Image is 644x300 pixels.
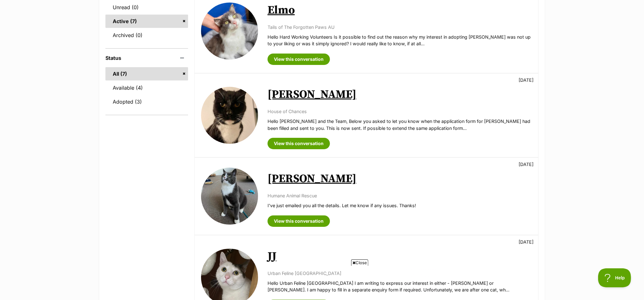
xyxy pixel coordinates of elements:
p: [DATE] [519,239,534,245]
a: All (7) [105,67,188,80]
p: Hello [PERSON_NAME] and the Team, Below you asked to let you know when the application form for [... [268,118,532,131]
a: View this conversation [268,215,330,227]
a: JJ [268,249,276,264]
img: Elmo [201,3,258,60]
iframe: Advertisement [207,268,437,297]
a: Archived (0) [105,29,188,42]
a: Unread (0) [105,1,188,14]
p: Humane Animal Rescue [268,192,532,199]
p: I've just emailed you all the details. Let me know if any issues. Thanks! [268,202,532,209]
iframe: Help Scout Beacon - Open [598,268,631,287]
img: Shelly [201,87,258,144]
p: Tails of The Forgotten Paws AU [268,24,532,30]
p: [DATE] [519,161,534,168]
img: Bruce [201,168,258,225]
a: [PERSON_NAME] [268,87,357,102]
p: [DATE] [519,77,534,83]
p: House of Chances [268,108,532,115]
a: View this conversation [268,138,330,149]
header: Status [105,55,188,61]
a: [PERSON_NAME] [268,172,357,186]
a: Adopted (3) [105,95,188,108]
span: Close [351,259,368,266]
a: Elmo [268,3,295,17]
a: Available (4) [105,81,188,94]
a: Active (7) [105,15,188,28]
a: View this conversation [268,54,330,65]
p: Hello Hard Working Volunteers Is it possible to find out the reason why my interest in adopting [... [268,34,532,47]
